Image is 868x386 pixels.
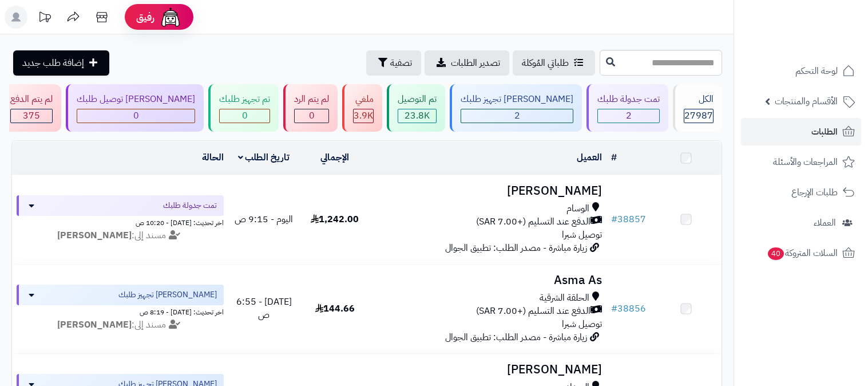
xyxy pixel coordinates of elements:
a: إضافة طلب جديد [13,50,109,76]
span: 3.9K [354,109,373,123]
span: الأقسام والمنتجات [775,93,838,109]
span: طلباتي المُوكلة [522,56,569,70]
span: 1,242.00 [311,212,359,226]
span: زيارة مباشرة - مصدر الطلب: تطبيق الجوال [445,241,587,255]
a: #38857 [611,212,646,226]
span: [PERSON_NAME] تجهيز طلبك [118,289,217,301]
span: 0 [133,109,139,123]
span: إضافة طلب جديد [22,56,84,70]
div: تمت جدولة طلبك [597,93,660,106]
div: الكل [684,93,714,106]
strong: [PERSON_NAME] [57,318,132,332]
span: العملاء [814,215,836,231]
div: 0 [295,109,328,123]
div: 23753 [398,109,436,123]
span: 40 [768,247,784,260]
span: الحلقة الشرقية [540,292,589,305]
div: تم التوصيل [398,93,437,106]
a: [PERSON_NAME] تجهيز طلبك 2 [447,84,584,132]
a: تحديثات المنصة [30,6,59,31]
h3: [PERSON_NAME] [375,184,602,198]
div: 2 [598,109,659,123]
span: 0 [309,109,315,123]
span: 27987 [684,109,713,123]
a: طلبات الإرجاع [741,179,861,206]
span: السلات المتروكة [767,245,838,261]
div: 3855 [354,109,373,123]
div: [PERSON_NAME] توصيل طلبك [77,93,195,106]
div: اخر تحديث: [DATE] - 8:19 ص [17,305,224,317]
a: الإجمالي [320,151,349,164]
div: [PERSON_NAME] تجهيز طلبك [461,93,573,106]
div: 0 [77,109,195,123]
a: تم التوصيل 23.8K [385,84,447,132]
strong: [PERSON_NAME] [57,229,132,242]
a: الكل27987 [671,84,724,132]
span: 0 [242,109,248,123]
span: # [611,212,617,226]
span: المراجعات والأسئلة [773,154,838,170]
span: طلبات الإرجاع [791,184,838,200]
span: 23.8K [405,109,430,123]
span: تصدير الطلبات [451,56,500,70]
img: logo-2.png [790,9,857,33]
a: طلباتي المُوكلة [513,50,595,76]
button: تصفية [366,50,421,76]
div: اخر تحديث: [DATE] - 10:20 ص [17,216,224,228]
a: العميل [577,151,602,164]
a: لم يتم الرد 0 [281,84,340,132]
div: 375 [11,109,52,123]
span: تصفية [390,56,412,70]
a: تمت جدولة طلبك 2 [584,84,671,132]
div: 0 [220,109,269,123]
a: العملاء [741,209,861,237]
div: تم تجهيز طلبك [219,93,270,106]
span: 2 [626,109,632,123]
a: ملغي 3.9K [340,84,385,132]
a: تم تجهيز طلبك 0 [206,84,281,132]
span: اليوم - 9:15 ص [235,212,293,226]
a: الطلبات [741,118,861,145]
div: ملغي [353,93,374,106]
a: # [611,151,617,164]
span: تمت جدولة طلبك [163,200,217,211]
span: لوحة التحكم [795,63,838,79]
a: لوحة التحكم [741,57,861,85]
h3: [PERSON_NAME] [375,363,602,376]
span: # [611,302,617,316]
div: لم يتم الرد [294,93,329,106]
div: مسند إلى: [8,229,232,242]
span: [DATE] - 6:55 ص [236,295,292,322]
a: تصدير الطلبات [425,50,509,76]
a: تاريخ الطلب [238,151,290,164]
a: السلات المتروكة40 [741,239,861,267]
span: الدفع عند التسليم (+7.00 SAR) [476,215,590,229]
span: الطلبات [811,124,838,140]
img: ai-face.png [159,6,182,29]
h3: Asma As [375,274,602,287]
div: 2 [461,109,573,123]
span: رفيق [136,10,154,24]
div: لم يتم الدفع [10,93,53,106]
span: الدفع عند التسليم (+7.00 SAR) [476,305,590,318]
div: مسند إلى: [8,318,232,332]
a: [PERSON_NAME] توصيل طلبك 0 [64,84,206,132]
a: المراجعات والأسئلة [741,148,861,176]
span: 144.66 [315,302,355,316]
a: الحالة [202,151,224,164]
span: توصيل شبرا [562,228,602,242]
span: زيارة مباشرة - مصدر الطلب: تطبيق الجوال [445,330,587,344]
a: #38856 [611,302,646,316]
span: توصيل شبرا [562,317,602,331]
span: الوسام [566,202,589,215]
span: 375 [23,109,40,123]
span: 2 [514,109,520,123]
